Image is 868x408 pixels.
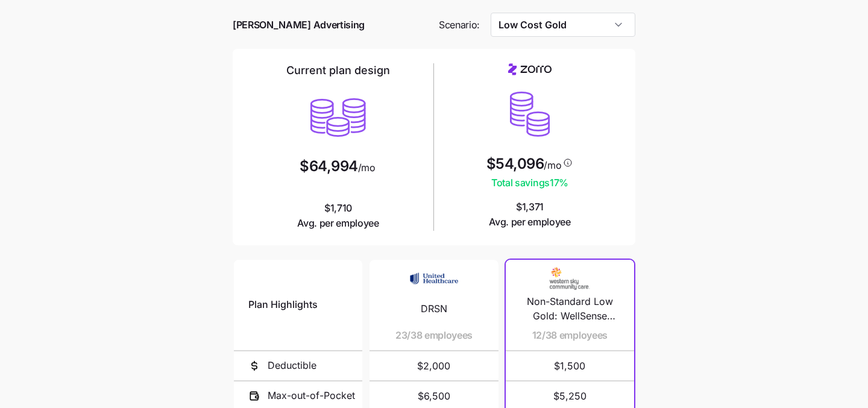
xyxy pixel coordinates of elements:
[358,163,376,172] span: /mo
[520,294,620,324] span: Non-Standard Low Gold: WellSense Clarity Gold 1500
[410,267,458,290] img: Carrier
[486,157,544,171] span: $54,096
[439,17,480,33] span: Scenario:
[489,215,571,230] span: Avg. per employee
[486,175,574,190] span: Total savings 17 %
[300,159,358,174] span: $64,994
[489,199,571,230] span: $1,371
[532,328,608,343] span: 12/38 employees
[286,63,390,78] h2: Current plan design
[546,267,594,290] img: Carrier
[395,328,473,343] span: 23/38 employees
[520,351,620,380] span: $1,500
[384,351,483,380] span: $2,000
[233,17,365,33] span: [PERSON_NAME] Advertising
[544,160,561,170] span: /mo
[421,301,447,316] span: DRSN
[297,216,379,231] span: Avg. per employee
[248,297,318,312] span: Plan Highlights
[297,201,379,231] span: $1,710
[268,358,316,373] span: Deductible
[268,388,355,403] span: Max-out-of-Pocket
